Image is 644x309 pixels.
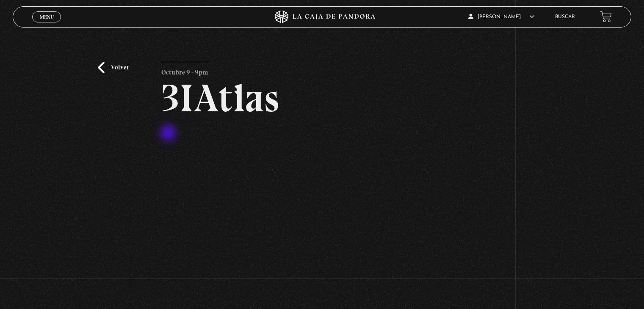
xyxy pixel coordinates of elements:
[468,14,534,19] span: [PERSON_NAME]
[40,14,54,19] span: Menu
[161,62,208,79] p: Octubre 9 - 9pm
[98,62,129,73] a: Volver
[555,14,575,19] a: Buscar
[600,11,612,22] a: View your shopping cart
[37,21,57,27] span: Cerrar
[161,79,483,118] h2: 3IAtlas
